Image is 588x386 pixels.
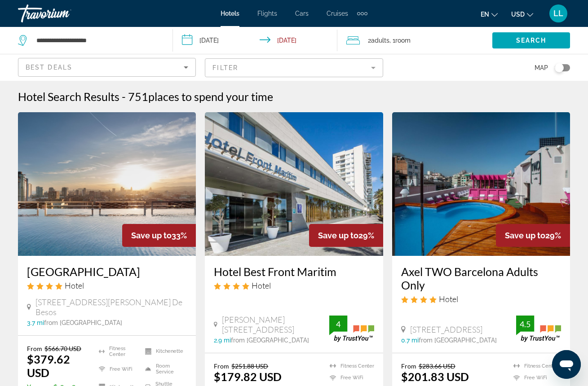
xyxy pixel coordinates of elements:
[214,281,374,290] div: 4 star Hotel
[548,64,570,72] button: Toggle map
[18,112,196,256] img: Hotel image
[327,10,348,17] a: Cruises
[516,37,547,44] span: Search
[295,10,309,17] a: Cars
[18,2,108,25] a: Travorium
[27,352,70,379] ins: $379.62 USD
[547,4,570,23] button: User Menu
[368,34,389,47] span: 2
[318,231,358,240] span: Save up to
[511,8,533,21] button: Change currency
[496,224,570,247] div: 29%
[401,294,561,304] div: 4 star Hotel
[419,362,455,370] del: $283.66 USD
[27,281,187,290] div: 4 star Hotel
[552,350,581,379] iframe: Botón para iniciar la ventana de mensajería
[410,325,482,334] span: [STREET_ADDRESS]
[371,37,389,44] span: Adults
[214,265,374,278] a: Hotel Best Front Maritim
[509,374,561,382] li: Free WiFi
[325,374,374,382] li: Free WiFi
[309,224,383,247] div: 29%
[26,62,188,73] mat-select: Sort by
[214,370,282,383] ins: $179.82 USD
[257,10,277,17] a: Flights
[509,362,561,370] li: Fitness Center
[44,319,122,326] span: from [GEOGRAPHIC_DATA]
[122,90,126,103] span: -
[27,319,44,326] span: 3.7 mi
[131,231,172,240] span: Save up to
[481,11,489,18] span: en
[94,363,141,376] li: Free WiFi
[401,370,469,383] ins: $201.83 USD
[511,11,525,18] span: USD
[44,345,81,352] del: $566.70 USD
[148,90,273,103] span: places to spend your time
[35,297,187,317] span: [STREET_ADDRESS][PERSON_NAME] De Besos
[419,337,497,344] span: from [GEOGRAPHIC_DATA]
[26,64,72,71] span: Best Deals
[27,345,42,352] span: From
[231,337,309,344] span: from [GEOGRAPHIC_DATA]
[65,281,84,290] span: Hotel
[505,231,545,240] span: Save up to
[94,345,141,358] li: Fitness Center
[392,112,570,256] img: Hotel image
[173,27,337,54] button: Check-in date: Dec 3, 2025 Check-out date: Dec 5, 2025
[516,319,534,329] div: 4.5
[553,9,563,18] span: LL
[141,363,187,376] li: Room Service
[439,294,458,304] span: Hotel
[27,265,187,278] a: [GEOGRAPHIC_DATA]
[516,316,561,342] img: trustyou-badge.svg
[122,224,196,247] div: 33%
[337,27,492,54] button: Travelers: 2 adults, 0 children
[401,265,561,292] a: Axel TWO Barcelona Adults Only
[221,10,239,17] a: Hotels
[231,362,268,370] del: $251.88 USD
[205,58,383,78] button: Filter
[329,319,347,329] div: 4
[325,362,374,370] li: Fitness Center
[481,8,498,21] button: Change language
[222,315,329,334] span: [PERSON_NAME][STREET_ADDRESS]
[128,90,273,103] h2: 751
[389,34,411,47] span: , 1
[214,362,229,370] span: From
[205,112,383,256] img: Hotel image
[141,345,187,358] li: Kitchenette
[18,90,119,103] h1: Hotel Search Results
[535,61,548,74] span: Map
[252,281,271,290] span: Hotel
[357,6,367,21] button: Extra navigation items
[395,37,411,44] span: Room
[214,337,231,344] span: 2.9 mi
[401,362,416,370] span: From
[329,316,374,342] img: trustyou-badge.svg
[492,32,570,48] button: Search
[401,337,419,344] span: 0.7 mi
